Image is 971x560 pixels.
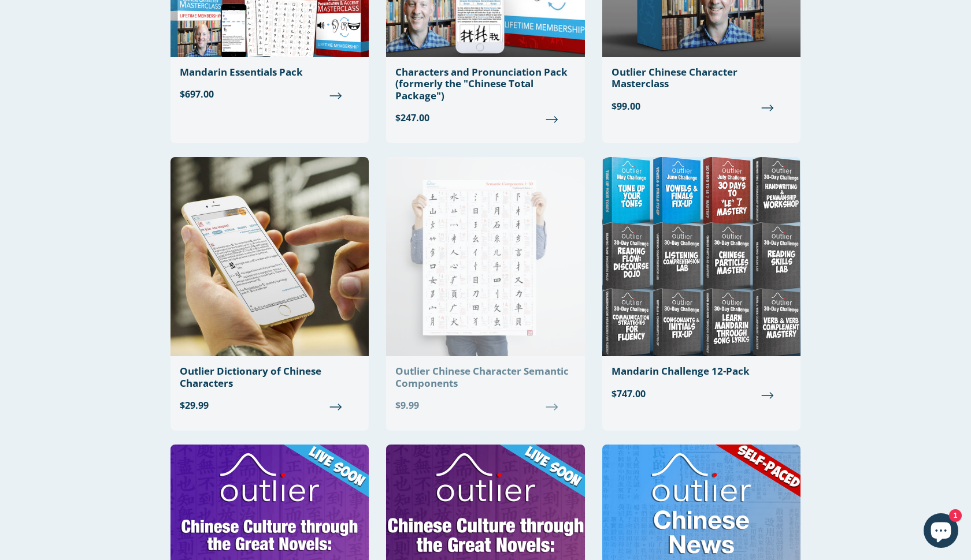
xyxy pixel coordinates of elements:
[611,66,791,90] div: Outlier Chinese Character Masterclass
[395,398,575,412] span: $9.99
[180,66,360,78] div: Mandarin Essentials Pack
[395,66,575,102] div: Characters and Pronunciation Pack (formerly the "Chinese Total Package")
[386,157,584,356] img: Outlier Chinese Character Semantic Components
[611,365,791,377] div: Mandarin Challenge 12-Pack
[180,87,360,101] span: $697.00
[171,157,369,421] a: Outlier Dictionary of Chinese Characters $29.99
[602,157,800,409] a: Mandarin Challenge 12-Pack $747.00
[395,111,575,125] span: $247.00
[920,513,962,551] inbox-online-store-chat: Shopify online store chat
[386,157,584,421] a: Outlier Chinese Character Semantic Components $9.99
[180,398,360,412] span: $29.99
[611,99,791,113] span: $99.00
[611,387,791,401] span: $747.00
[180,365,360,389] div: Outlier Dictionary of Chinese Characters
[602,157,800,356] img: Mandarin Challenge 12-Pack
[171,157,369,356] img: Outlier Dictionary of Chinese Characters Outlier Linguistics
[395,365,575,389] div: Outlier Chinese Character Semantic Components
